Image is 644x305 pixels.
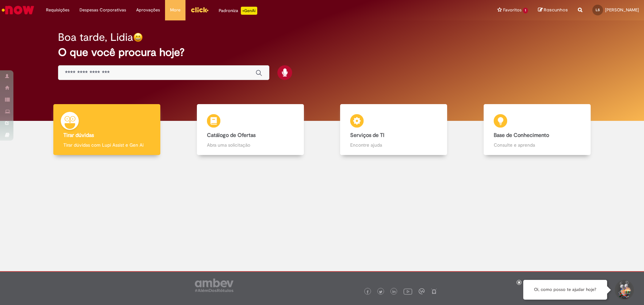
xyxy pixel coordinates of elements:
p: Abra uma solicitação [207,142,294,148]
span: Aprovações [136,7,160,13]
b: Serviços de TI [350,132,384,139]
span: LS [596,8,600,12]
div: Oi, como posso te ajudar hoje? [523,280,607,300]
a: Catálogo de Ofertas Abra uma solicitação [179,104,322,155]
img: logo_footer_workplace.png [419,288,425,294]
img: logo_footer_ambev_rotulo_gray.png [195,279,233,292]
h2: O que você procura hoje? [58,47,586,58]
img: logo_footer_naosei.png [431,288,437,294]
a: Base de Conhecimento Consulte e aprenda [466,104,609,155]
img: logo_footer_twitter.png [379,290,382,294]
span: Requisições [46,7,69,13]
img: ServiceNow [1,3,35,17]
div: Padroniza [219,7,257,15]
a: Serviços de TI Encontre ajuda [322,104,466,155]
img: happy-face.png [133,32,143,42]
p: Tirar dúvidas com Lupi Assist e Gen Ai [63,142,150,148]
b: Catálogo de Ofertas [207,132,256,139]
p: Consulte e aprenda [494,142,581,148]
h2: Boa tarde, Lidia [58,31,133,43]
p: Encontre ajuda [350,142,437,148]
img: logo_footer_linkedin.png [392,290,396,294]
span: More [170,7,180,13]
a: Rascunhos [538,7,568,13]
b: Base de Conhecimento [494,132,549,139]
img: logo_footer_youtube.png [404,287,412,296]
span: Favoritos [503,7,522,13]
span: Despesas Corporativas [79,7,126,13]
img: logo_footer_facebook.png [366,290,369,294]
button: Iniciar Conversa de Suporte [614,280,634,300]
span: Rascunhos [544,7,568,13]
a: Tirar dúvidas Tirar dúvidas com Lupi Assist e Gen Ai [35,104,179,155]
p: +GenAi [241,7,257,15]
b: Tirar dúvidas [63,132,94,139]
span: 1 [523,8,528,13]
img: click_logo_yellow_360x200.png [191,5,209,15]
span: [PERSON_NAME] [605,7,639,13]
